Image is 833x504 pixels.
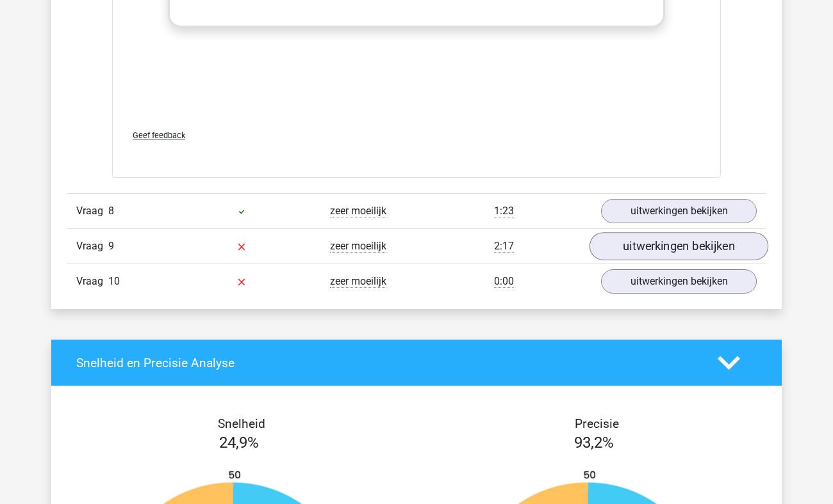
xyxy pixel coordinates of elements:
[108,205,114,217] span: 8
[76,356,698,370] h4: Snelheid en Precisie Analyse
[108,240,114,252] span: 9
[590,232,768,260] a: uitwerkingen bekijken
[601,199,757,223] a: uitwerkingen bekijken
[219,434,259,452] span: 24,9%
[574,434,614,452] span: 93,2%
[494,275,514,288] span: 0:00
[108,275,120,287] span: 10
[494,240,514,253] span: 2:17
[330,240,386,253] span: zeer moeilijk
[133,130,185,140] span: Geef feedback
[494,205,514,217] span: 1:23
[601,269,757,294] a: uitwerkingen bekijken
[76,203,108,219] span: Vraag
[330,275,386,288] span: zeer moeilijk
[76,274,108,289] span: Vraag
[330,205,386,217] span: zeer moeilijk
[76,416,407,431] h4: Snelheid
[431,416,762,431] h4: Precisie
[76,239,108,254] span: Vraag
